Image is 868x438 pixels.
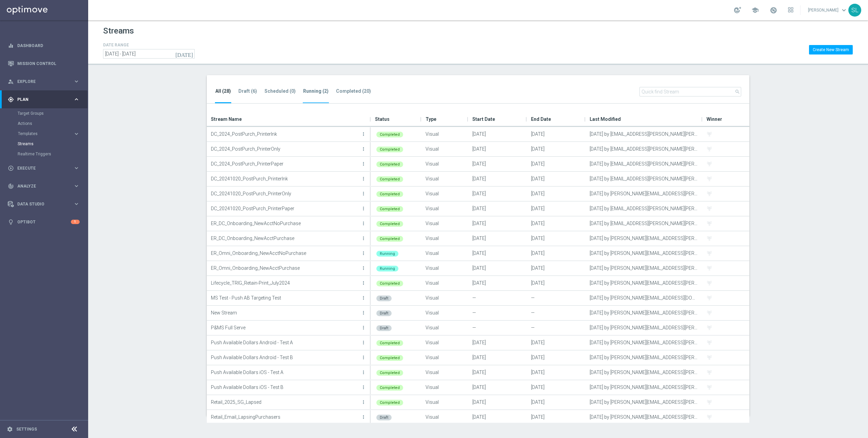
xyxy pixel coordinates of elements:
div: Visual [421,142,468,156]
p: Push Available Dollars Android - Test A [211,337,359,348]
button: person_search Explore keyboard_arrow_right [7,79,80,84]
button: equalizer Dashboard [7,43,80,48]
div: [DATE] by [PERSON_NAME][EMAIL_ADDRESS][PERSON_NAME][PERSON_NAME][DOMAIN_NAME] [586,395,703,410]
tab-header: Draft (6) [238,88,257,94]
p: Retail_Email_LapsingPurchasers [211,412,359,422]
a: [PERSON_NAME]keyboard_arrow_down [807,5,848,15]
div: Visual [421,335,468,350]
div: lightbulb Optibot 1 [7,219,80,225]
i: track_changes [8,183,14,189]
div: [DATE] by [PERSON_NAME][EMAIL_ADDRESS][PERSON_NAME][PERSON_NAME][DOMAIN_NAME] [586,276,703,290]
div: [DATE] [527,231,586,246]
div: [DATE] [468,410,527,424]
span: Analyze [17,184,73,188]
button: more_vert [360,380,367,394]
h4: DATE RANGE [103,43,195,47]
div: [DATE] [468,216,527,231]
span: Templates [18,132,66,136]
div: Visual [421,231,468,246]
div: [DATE] by [EMAIL_ADDRESS][PERSON_NAME][PERSON_NAME][DOMAIN_NAME] [586,157,703,171]
button: play_circle_outline Execute keyboard_arrow_right [7,166,80,171]
button: more_vert [360,157,367,171]
i: more_vert [361,146,366,152]
div: [DATE] by [PERSON_NAME][EMAIL_ADDRESS][PERSON_NAME][PERSON_NAME][DOMAIN_NAME] [586,187,703,201]
p: DC_20241020_PostPurch_PrinterPaper [211,203,359,214]
div: [DATE] [527,395,586,410]
p: Push Available Dollars iOS - Test B [211,382,359,392]
a: Dashboard [17,37,80,54]
div: Visual [421,321,468,335]
div: [DATE] by [PERSON_NAME][EMAIL_ADDRESS][PERSON_NAME][PERSON_NAME][DOMAIN_NAME] [586,380,703,395]
div: Draft [376,325,392,331]
div: Optibot [8,213,80,231]
button: more_vert [360,187,367,200]
i: more_vert [361,325,366,330]
div: Visual [421,291,468,305]
button: more_vert [360,336,367,349]
div: Completed [376,281,403,286]
i: person_search [8,79,14,85]
div: [DATE] by [PERSON_NAME][EMAIL_ADDRESS][PERSON_NAME][PERSON_NAME][DOMAIN_NAME] [586,365,703,380]
div: [DATE] by [PERSON_NAME][EMAIL_ADDRESS][PERSON_NAME][PERSON_NAME][DOMAIN_NAME] [586,261,703,276]
i: more_vert [361,206,366,211]
div: Completed [376,400,403,406]
div: Running [376,266,398,271]
div: [DATE] by [PERSON_NAME][EMAIL_ADDRESS][DOMAIN_NAME] [586,291,703,305]
button: more_vert [360,395,367,409]
p: ER_DC_Onboarding_NewAcctNoPurchase [211,218,359,228]
div: Completed [376,221,403,227]
div: [DATE] [527,350,586,365]
div: [DATE] by [PERSON_NAME][EMAIL_ADDRESS][PERSON_NAME][PERSON_NAME][DOMAIN_NAME] [586,350,703,365]
i: more_vert [361,250,366,256]
div: [DATE] [527,157,586,171]
div: — [527,306,586,320]
div: [DATE] [468,187,527,201]
div: Completed [376,370,403,376]
tab-header: Completed (20) [336,88,371,94]
p: DC_2024_PostPurch_PrinterOnly [211,144,359,154]
div: [DATE] by [EMAIL_ADDRESS][PERSON_NAME][PERSON_NAME][DOMAIN_NAME] [586,172,703,186]
div: [DATE] [527,246,586,261]
i: search [735,89,740,94]
div: [DATE] [527,261,586,276]
div: [DATE] by [EMAIL_ADDRESS][PERSON_NAME][PERSON_NAME][DOMAIN_NAME] [586,127,703,141]
div: [DATE] [468,157,527,171]
div: [DATE] [527,276,586,290]
i: play_circle_outline [8,165,14,171]
div: — [527,321,586,335]
div: [DATE] by [EMAIL_ADDRESS][PERSON_NAME][PERSON_NAME][DOMAIN_NAME] [586,201,703,216]
button: more_vert [360,291,367,305]
div: [DATE] [468,172,527,186]
div: Templates [18,132,73,136]
p: Retail_2025_SG_Lapsed [211,397,359,407]
div: track_changes Analyze keyboard_arrow_right [7,183,80,189]
i: more_vert [361,265,366,271]
button: more_vert [360,410,367,424]
div: Running [376,251,398,257]
i: more_vert [361,370,366,375]
i: keyboard_arrow_right [73,96,80,103]
a: Realtime Triggers [18,151,71,157]
div: Completed [376,355,403,361]
span: school [751,6,759,14]
div: Completed [376,206,403,212]
div: Visual [421,306,468,320]
div: [DATE] [527,216,586,231]
div: Mission Control [8,54,80,72]
i: keyboard_arrow_right [73,183,80,189]
div: Analyze [8,183,73,189]
i: more_vert [361,131,366,137]
div: — [527,291,586,305]
div: Visual [421,172,468,186]
a: Target Groups [18,111,71,116]
span: Stream Name [211,112,242,126]
p: Push Available Dollars iOS - Test A [211,367,359,377]
div: Completed [376,191,403,197]
p: New Stream [211,308,359,318]
button: Mission Control [7,61,80,66]
span: Data Studio [17,202,73,206]
i: more_vert [361,161,366,167]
